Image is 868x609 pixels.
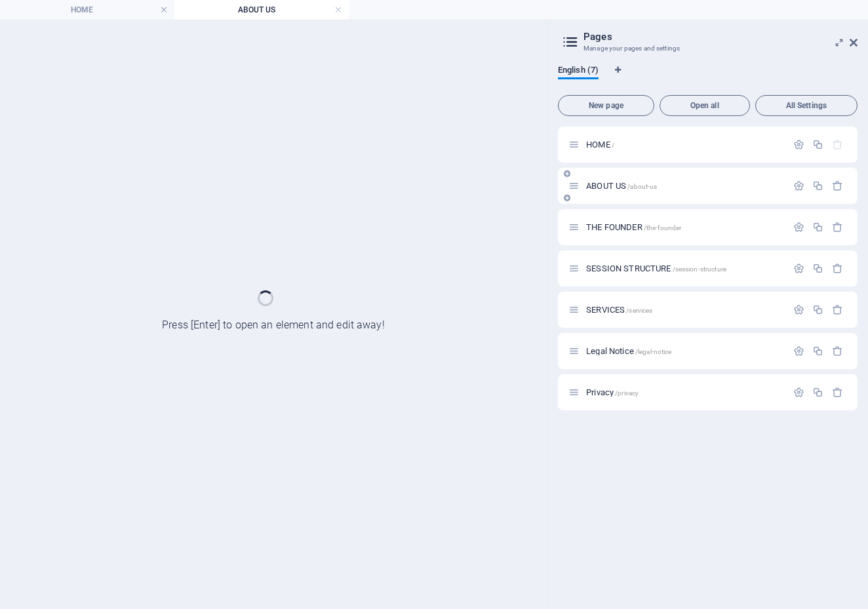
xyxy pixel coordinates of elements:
div: ABOUT US/about-us [582,182,787,190]
div: Settings [793,304,804,315]
div: SERVICES/services [582,305,787,314]
span: Click to open page [586,264,726,273]
span: All Settings [761,102,852,109]
div: Remove [832,180,843,191]
div: Settings [793,139,804,150]
div: Settings [793,180,804,191]
h3: Manage your pages and settings [583,43,831,54]
span: /the-founder [644,224,682,231]
div: Settings [793,387,804,398]
span: Open all [665,102,744,109]
span: Click to open page [586,140,614,149]
h2: Pages [583,31,858,43]
button: All Settings [755,95,858,116]
span: Click to open page [586,387,639,397]
h4: ABOUT US [174,3,349,17]
div: Duplicate [812,139,823,150]
div: Remove [832,304,843,315]
span: Click to open page [586,305,652,315]
div: Remove [832,263,843,274]
span: Click to open page [586,222,681,232]
span: /session-structure [673,265,727,273]
span: ABOUT US [586,181,657,191]
span: /privacy [615,389,639,397]
div: Duplicate [812,304,823,315]
span: New page [564,102,648,109]
div: Privacy/privacy [582,388,787,397]
span: /services [626,307,652,314]
div: Duplicate [812,180,823,191]
div: Duplicate [812,222,823,233]
div: Duplicate [812,387,823,398]
span: / [612,142,614,149]
div: THE FOUNDER/the-founder [582,223,787,231]
span: English (7) [558,62,599,81]
div: Remove [832,222,843,233]
span: /legal-notice [635,348,672,355]
div: Duplicate [812,345,823,357]
div: Settings [793,345,804,357]
button: New page [558,95,654,116]
div: Settings [793,263,804,274]
div: SESSION STRUCTURE/session-structure [582,264,787,273]
div: HOME/ [582,140,787,149]
div: The startpage cannot be deleted [832,139,843,150]
div: Language Tabs [558,65,858,90]
div: Settings [793,222,804,233]
div: Remove [832,387,843,398]
div: Duplicate [812,263,823,274]
div: Remove [832,345,843,357]
div: Legal Notice/legal-notice [582,347,787,355]
button: Open all [660,95,750,116]
span: /about-us [627,183,657,190]
span: Click to open page [586,346,671,356]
